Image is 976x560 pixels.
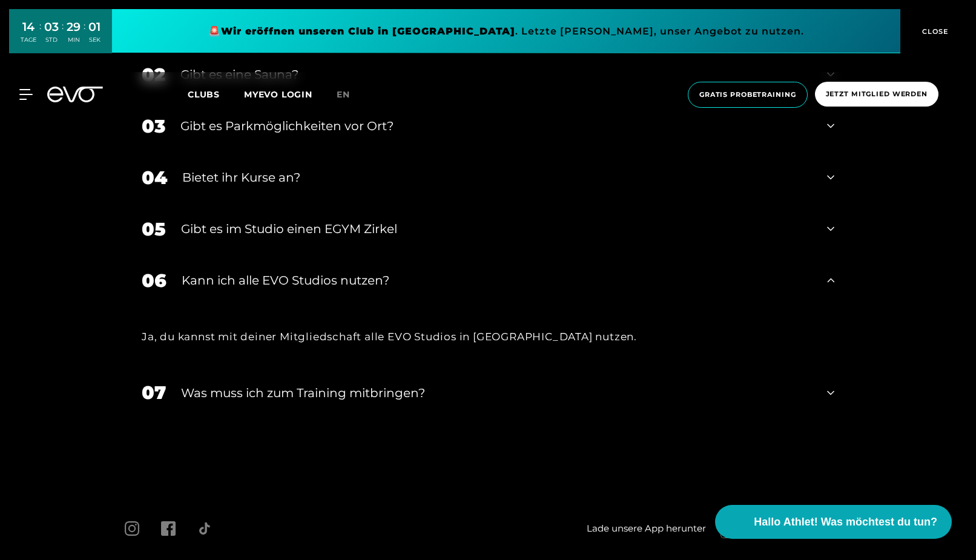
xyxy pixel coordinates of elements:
[244,89,312,100] a: MYEVO LOGIN
[587,522,706,536] span: Lade unsere App herunter
[826,89,928,99] span: Jetzt Mitglied werden
[182,271,812,289] div: Kann ich alle EVO Studios nutzen?
[44,18,59,36] div: 03
[44,36,59,44] div: STD
[142,379,166,406] div: 07
[67,36,81,44] div: MIN
[62,19,64,51] div: :
[142,164,167,191] div: 04
[715,505,952,539] button: Hallo Athlet! Was möchtest du tun?
[88,36,101,44] div: SEK
[67,18,81,36] div: 29
[142,267,167,294] div: 06
[142,327,834,346] div: Ja, du kannst mit deiner Mitgliedschaft alle EVO Studios in [GEOGRAPHIC_DATA] nutzen.
[337,88,364,102] a: en
[21,36,36,44] div: TAGE
[754,514,937,530] span: Hallo Athlet! Was möchtest du tun?
[142,216,166,243] div: 05
[39,19,41,51] div: :
[337,89,350,100] span: en
[188,88,244,100] a: Clubs
[21,18,36,36] div: 14
[900,9,967,53] button: CLOSE
[182,168,812,186] div: Bietet ihr Kurse an?
[684,82,811,108] a: Gratis Probetraining
[84,19,85,51] div: :
[181,384,812,402] div: Was muss ich zum Training mitbringen?
[919,26,949,37] span: CLOSE
[181,220,812,238] div: Gibt es im Studio einen EGYM Zirkel
[88,18,101,36] div: 01
[188,89,220,100] span: Clubs
[811,82,942,108] a: Jetzt Mitglied werden
[699,90,796,100] span: Gratis Probetraining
